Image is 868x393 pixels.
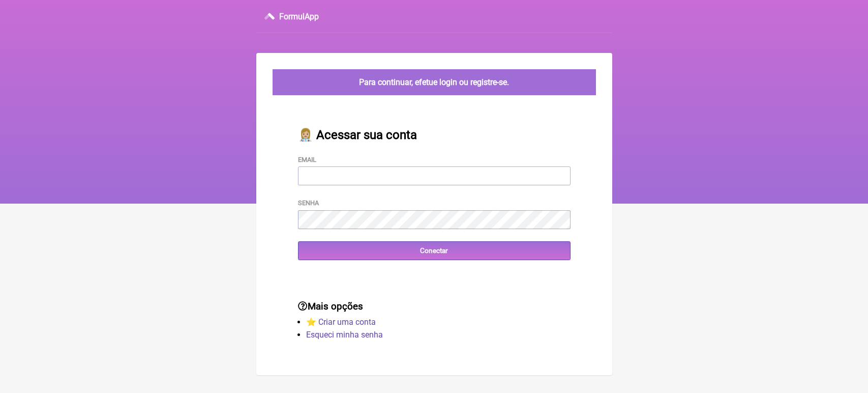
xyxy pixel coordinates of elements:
[298,241,571,260] input: Conectar
[298,199,319,207] label: Senha
[298,128,571,142] h2: 👩🏼‍⚕️ Acessar sua conta
[298,156,316,163] label: Email
[279,12,319,21] h3: FormulApp
[298,301,571,312] h3: Mais opções
[273,69,596,95] div: Para continuar, efetue login ou registre-se.
[306,317,376,327] a: ⭐️ Criar uma conta
[306,330,383,340] a: Esqueci minha senha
